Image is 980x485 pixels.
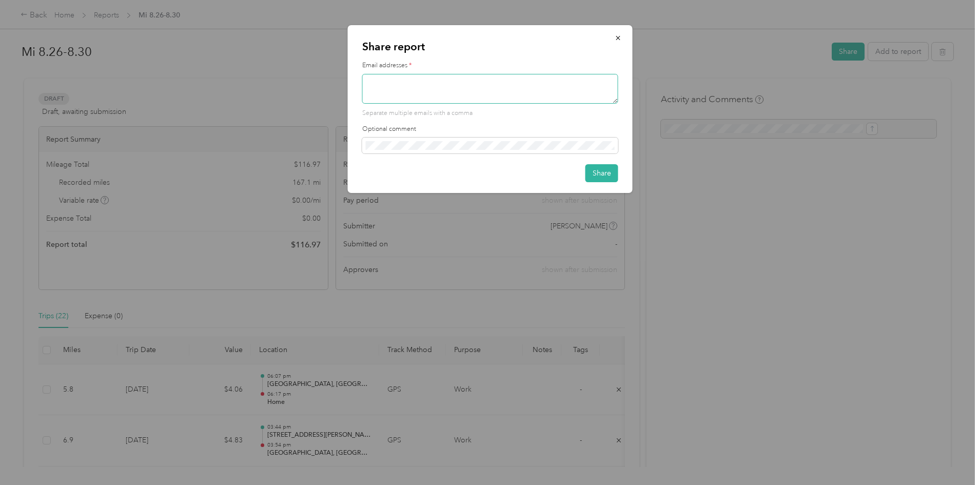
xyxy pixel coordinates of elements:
label: Email addresses [362,61,618,70]
iframe: Everlance-gr Chat Button Frame [923,428,980,485]
p: Share report [362,40,618,54]
label: Optional comment [362,125,618,134]
button: Share [585,164,618,182]
p: Separate multiple emails with a comma [362,109,618,118]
